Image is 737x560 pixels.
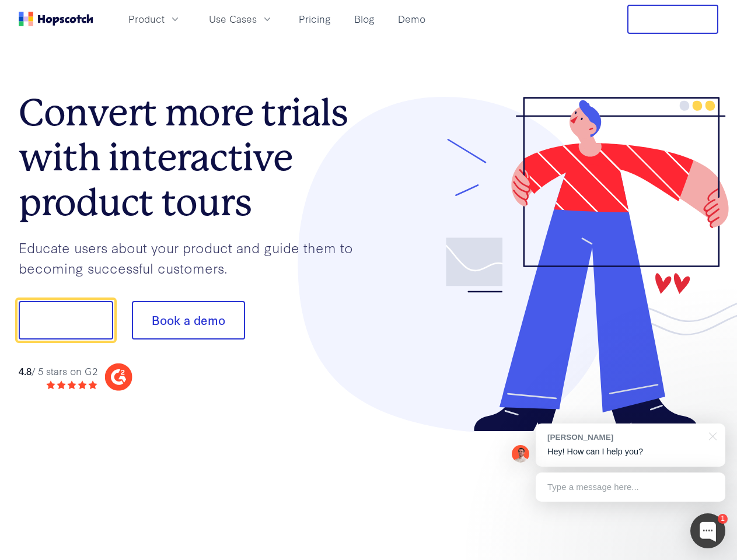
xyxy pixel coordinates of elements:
div: Type a message here... [536,473,725,502]
button: Book a demo [132,301,245,339]
p: Hey! How can I help you? [547,446,714,458]
button: Use Cases [202,9,280,29]
a: Demo [393,9,430,29]
a: Home [19,12,93,26]
button: Show me! [19,301,113,339]
p: Educate users about your product and guide them to becoming successful customers. [19,237,369,278]
div: [PERSON_NAME] [547,432,702,443]
h1: Convert more trials with interactive product tours [19,90,369,225]
div: 1 [718,514,728,524]
strong: 4.8 [19,364,32,377]
span: Product [128,12,165,26]
button: Free Trial [627,5,718,34]
div: / 5 stars on G2 [19,364,97,379]
button: Product [121,9,188,29]
a: Pricing [294,9,336,29]
a: Blog [350,9,379,29]
img: Mark Spera [512,445,529,463]
span: Use Cases [209,12,257,26]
